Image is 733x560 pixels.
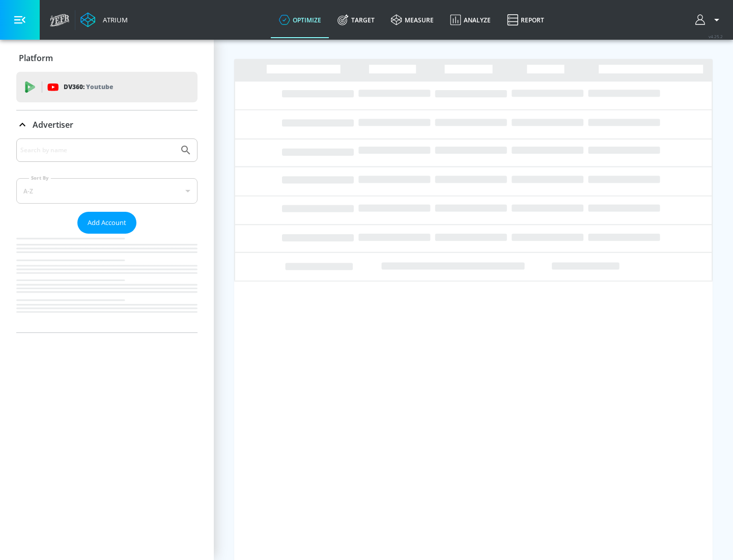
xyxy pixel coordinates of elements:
div: Platform [16,44,198,72]
div: Advertiser [16,138,198,332]
a: Atrium [80,12,128,27]
p: DV360: [64,81,113,93]
a: Target [329,2,383,38]
span: v 4.25.2 [709,34,723,39]
a: optimize [271,2,329,38]
a: Analyze [442,2,499,38]
p: Advertiser [33,119,73,130]
div: Advertiser [16,110,198,139]
a: Report [499,2,552,38]
div: Atrium [99,15,128,24]
a: measure [383,2,442,38]
button: Add Account [77,212,136,234]
input: Search by name [20,144,175,157]
p: Youtube [86,81,113,92]
span: Add Account [88,217,126,229]
div: DV360: Youtube [16,72,198,102]
p: Platform [19,52,53,64]
label: Sort By [29,175,51,181]
div: A-Z [16,178,198,204]
nav: list of Advertiser [16,234,198,332]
